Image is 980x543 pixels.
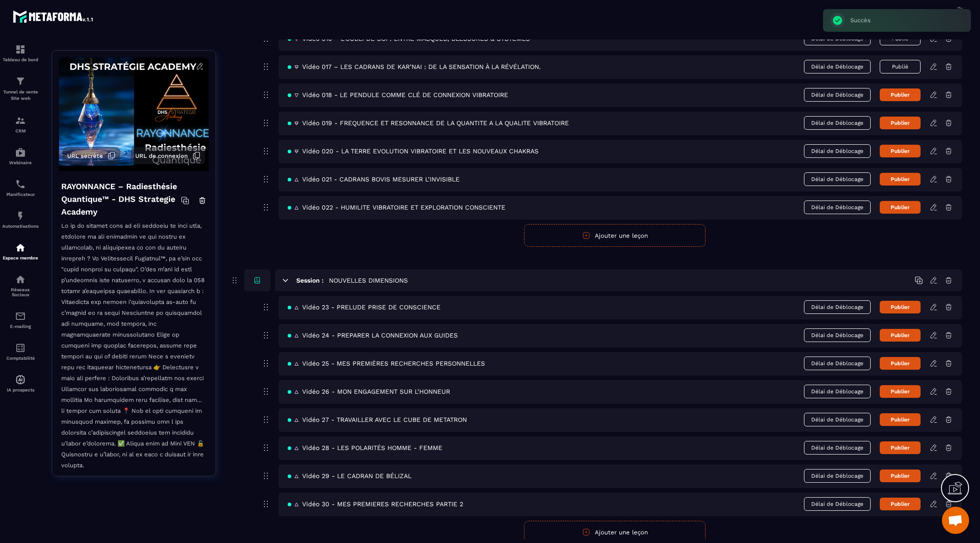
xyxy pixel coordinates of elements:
[804,172,871,186] span: Délai de Déblocage
[288,147,539,155] span: 🜃 Vidéo 020 - LA TERRE EVOLUTION VIBRATOIRE ET LES NOUVEAUX CHAKRAS
[804,441,871,455] span: Délai de Déblocage
[804,385,871,398] span: Délai de Déblocage
[804,300,871,314] span: Délai de Déblocage
[2,336,39,367] a: accountantaccountantComptabilité
[288,332,458,339] span: 🜂 Vidéo 24 - PREPARER LA CONNEXION AUX GUIDES
[15,274,26,285] img: social-network
[2,267,39,304] a: social-networksocial-networkRéseaux Sociaux
[288,388,450,395] span: 🜂 Vidéo 26 - MON ENGAGEMENT SUR L’HONNEUR
[2,356,39,361] p: Comptabilité
[880,173,921,186] button: Publier
[288,119,569,127] span: 🜃 Vidéo 019 - FREQUENCE ET RESONNANCE DE LA QUANTITE A LA QUALITE VIBRATOIRE
[880,498,921,510] button: Publier
[15,44,26,55] img: formation
[2,287,39,297] p: Réseaux Sociaux
[15,374,26,385] img: automations
[59,58,209,171] img: background
[2,235,39,267] a: automationsautomationsEspace membre
[804,413,871,426] span: Délai de Déblocage
[880,413,921,426] button: Publier
[880,60,921,73] button: Publié
[2,140,39,172] a: automationsautomationsWebinaire
[67,152,103,159] span: URL secrète
[2,108,39,140] a: formationformationCRM
[880,88,921,101] button: Publier
[63,147,120,164] button: URL secrète
[2,304,39,336] a: emailemailE-mailing
[288,204,505,211] span: 🜂 Vidéo 022 - HUMILITE VIBRATOIRE ET EXPLORATION CONSCIENTE
[329,276,408,285] h5: NOUVELLES DIMENSIONS
[524,224,706,247] button: Ajouter une leçon
[288,472,412,479] span: 🜂 Vidéo 29 - LE CADRAN DE BÉLIZAL
[15,115,26,126] img: formation
[296,277,323,284] h6: Session :
[131,147,205,164] button: URL de connexion
[880,145,921,157] button: Publier
[2,387,39,392] p: IA prospects
[288,416,467,423] span: 🜂 Vidéo 27 - TRAVAILLER AVEC LE CUBE DE METATRON
[61,220,206,480] p: Lo ip do sitamet cons ad eli seddoeiu te inci utla, etdolore ma ali enimadmin ve qui nostru ex ul...
[2,192,39,197] p: Planificateur
[288,91,508,98] span: 🜄 Vidéo 018 - LE PENDULE COMME CLÉ DE CONNEXION VIBRATOIRE
[880,329,921,342] button: Publier
[2,69,39,108] a: formationformationTunnel de vente Site web
[15,242,26,253] img: automations
[135,152,188,159] span: URL de connexion
[2,172,39,204] a: schedulerschedulerPlanificateur
[288,303,441,311] span: 🜂 Vidéo 23 - PRELUDE PRISE DE CONSCIENCE
[2,57,39,62] p: Tableau de bord
[880,385,921,398] button: Publier
[13,8,94,24] img: logo
[804,88,871,102] span: Délai de Déblocage
[2,128,39,133] p: CRM
[880,441,921,454] button: Publier
[880,117,921,129] button: Publier
[880,357,921,370] button: Publier
[880,201,921,214] button: Publier
[804,60,871,73] span: Délai de Déblocage
[880,301,921,313] button: Publier
[880,470,921,482] button: Publier
[2,324,39,329] p: E-mailing
[61,180,181,218] h4: RAYONNANCE – Radiesthésie Quantique™ - DHS Strategie Academy
[15,179,26,190] img: scheduler
[288,360,485,367] span: 🜂 Vidéo 25 - MES PREMIÈRES RECHERCHES PERSONNELLES
[288,444,442,451] span: 🜂 Vidéo 28 - LES POLARITÉS HOMME - FEMME
[15,311,26,322] img: email
[15,210,26,221] img: automations
[2,224,39,229] p: Automatisations
[288,176,460,183] span: 🜂 Vidéo 021 - CADRANS BOVIS MESURER L’INVISIBLE
[15,147,26,158] img: automations
[288,500,463,508] span: 🜂 Vidéo 30 - MES PREMIERES RECHERCHES PARTIE 2
[804,469,871,483] span: Délai de Déblocage
[942,507,969,534] a: Ouvrir le chat
[15,76,26,87] img: formation
[15,342,26,353] img: accountant
[2,37,39,69] a: formationformationTableau de bord
[2,89,39,102] p: Tunnel de vente Site web
[804,201,871,214] span: Délai de Déblocage
[804,328,871,342] span: Délai de Déblocage
[2,204,39,235] a: automationsautomationsAutomatisations
[2,160,39,165] p: Webinaire
[804,144,871,158] span: Délai de Déblocage
[288,63,541,70] span: 🜃 Vidéo 017 – LES CADRANS DE KAR’NAI : DE LA SENSATION À LA RÉVÉLATION.
[804,116,871,130] span: Délai de Déblocage
[804,497,871,511] span: Délai de Déblocage
[2,255,39,260] p: Espace membre
[804,357,871,370] span: Délai de Déblocage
